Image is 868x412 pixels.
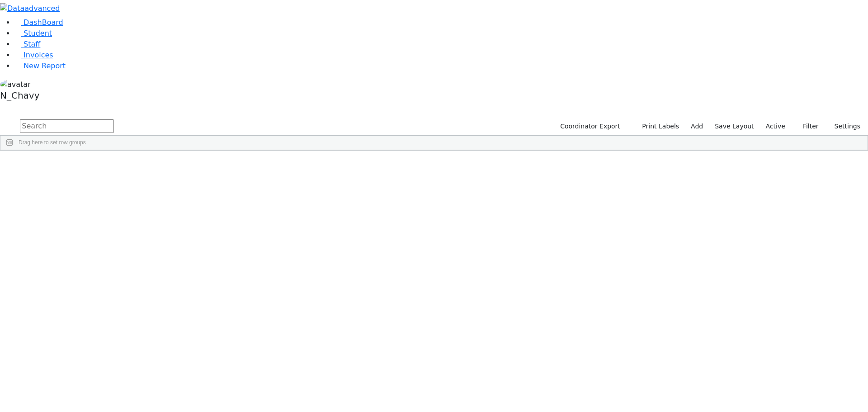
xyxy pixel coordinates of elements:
[791,119,823,133] button: Filter
[19,139,86,146] span: Drag here to set row groups
[24,29,52,38] span: Student
[823,119,864,133] button: Settings
[14,18,63,27] a: DashBoard
[24,40,40,48] span: Staff
[14,40,40,48] a: Staff
[632,119,683,133] button: Print Labels
[14,29,52,38] a: Student
[762,119,789,133] label: Active
[14,62,66,70] a: New Report
[687,119,707,133] a: Add
[14,51,53,59] a: Invoices
[24,18,63,27] span: DashBoard
[24,51,53,59] span: Invoices
[554,119,624,133] button: Coordinator Export
[24,62,66,70] span: New Report
[20,119,114,133] input: Search
[711,119,758,133] button: Save Layout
